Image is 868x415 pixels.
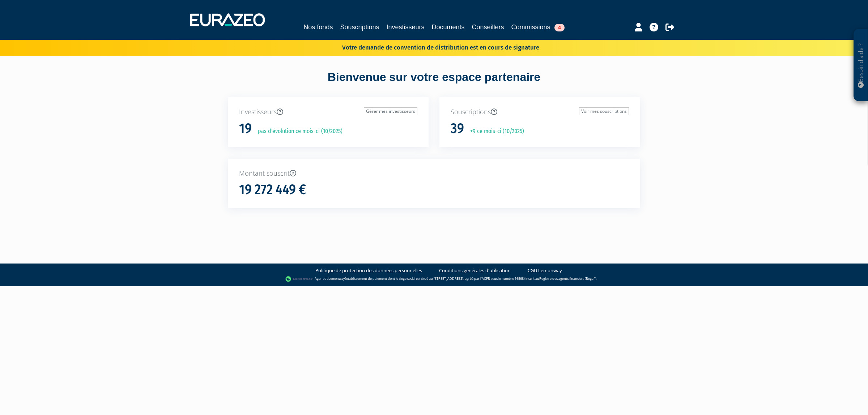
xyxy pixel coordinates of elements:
p: Besoin d'aide ? [857,33,865,98]
a: Nos fonds [303,22,333,32]
a: CGU Lemonway [528,267,562,274]
a: Lemonway [328,277,345,281]
img: 1732889491-logotype_eurazeo_blanc_rvb.png [190,13,265,26]
p: pas d'évolution ce mois-ci (10/2025) [253,127,342,136]
a: Registre des agents financiers (Regafi) [539,277,596,281]
p: Votre demande de convention de distribution est en cours de signature [321,42,539,52]
div: - Agent de (établissement de paiement dont le siège social est situé au [STREET_ADDRESS], agréé p... [7,275,861,283]
span: 4 [554,24,565,31]
div: Bienvenue sur votre espace partenaire [222,69,646,97]
a: Voir mes souscriptions [579,107,629,115]
h1: 39 [451,121,464,136]
p: Investisseurs [239,107,417,117]
a: Souscriptions [340,22,379,32]
h1: 19 [239,121,252,136]
a: Gérer mes investisseurs [364,107,417,115]
a: Politique de protection des données personnelles [315,267,422,274]
p: Montant souscrit [239,169,629,178]
a: Commissions4 [511,22,565,32]
a: Conditions générales d'utilisation [439,267,511,274]
h1: 19 272 449 € [239,182,306,197]
p: Souscriptions [451,107,629,117]
p: +9 ce mois-ci (10/2025) [465,127,524,136]
a: Investisseurs [386,22,424,32]
a: Conseillers [472,22,504,32]
a: Documents [432,22,465,32]
img: logo-lemonway.png [285,275,313,283]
